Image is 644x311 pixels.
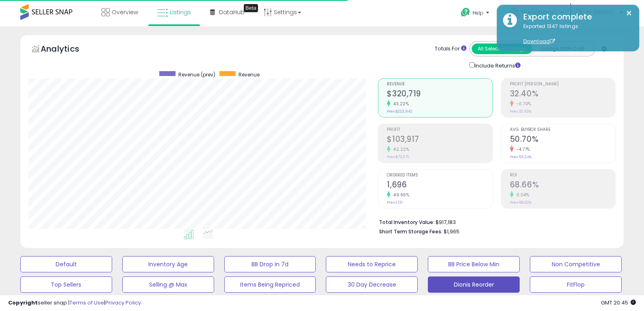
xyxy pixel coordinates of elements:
small: Prev: $223,942 [387,109,412,114]
button: Dionis Reorder [428,276,520,293]
button: Items Being Repriced [224,276,316,293]
button: BB Price Below Min [428,256,520,272]
span: Revenue (prev) [178,71,215,78]
b: Total Inventory Value: [379,219,434,226]
a: Help [454,1,497,26]
small: Prev: $73,071 [387,154,409,159]
span: Listings [170,8,191,16]
div: Tooltip anchor [244,4,258,12]
small: Prev: 32.63% [510,109,531,114]
h2: 68.66% [510,180,615,191]
small: -0.70% [514,101,531,107]
span: Profit [PERSON_NAME] [510,82,615,87]
button: BB Drop in 7d [224,256,316,272]
button: Selling @ Max [122,276,214,293]
h5: Analytics [41,43,95,57]
span: Avg. Buybox Share [510,128,615,132]
h2: 1,696 [387,180,492,191]
div: Include Returns [463,61,530,70]
small: 49.96% [390,192,409,198]
span: ROI [510,173,615,178]
h2: 32.40% [510,89,615,100]
small: 42.22% [390,146,409,152]
span: $1,965 [444,228,460,235]
button: Non Competitive [530,256,622,272]
i: Get Help [460,7,471,17]
span: Profit [387,128,492,132]
button: Top Sellers [20,276,112,293]
span: Overview [112,8,138,16]
small: 43.22% [390,101,409,107]
small: Prev: 53.24% [510,154,531,159]
button: 30 Day Decrease [326,276,418,293]
div: seller snap | | [8,299,141,307]
div: Exported 1347 listings. [517,23,633,46]
div: Totals For [435,45,466,53]
button: FitFlop [530,276,622,293]
span: Revenue [387,82,492,87]
a: Terms of Use [69,299,104,307]
button: Needs to Reprice [326,256,418,272]
span: DataHub [219,8,245,16]
span: 2025-10-14 20:45 GMT [601,299,636,307]
button: All Selected Listings [472,43,532,54]
strong: Copyright [8,299,38,307]
b: Short Term Storage Fees: [379,228,442,235]
small: Prev: 1,131 [387,200,403,205]
h2: $320,719 [387,89,492,100]
button: Inventory Age [122,256,214,272]
span: Revenue [239,71,260,78]
small: Prev: 68.63% [510,200,531,205]
div: Export complete [517,11,633,23]
button: × [626,8,632,18]
small: -4.77% [514,146,530,152]
small: 0.04% [514,192,529,198]
span: Help [473,9,484,16]
a: Download [523,38,555,45]
li: $917,183 [379,217,609,226]
h2: $103,917 [387,135,492,146]
span: Ordered Items [387,173,492,178]
h2: 50.70% [510,135,615,146]
a: Privacy Policy [105,299,141,307]
button: Default [20,256,112,272]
